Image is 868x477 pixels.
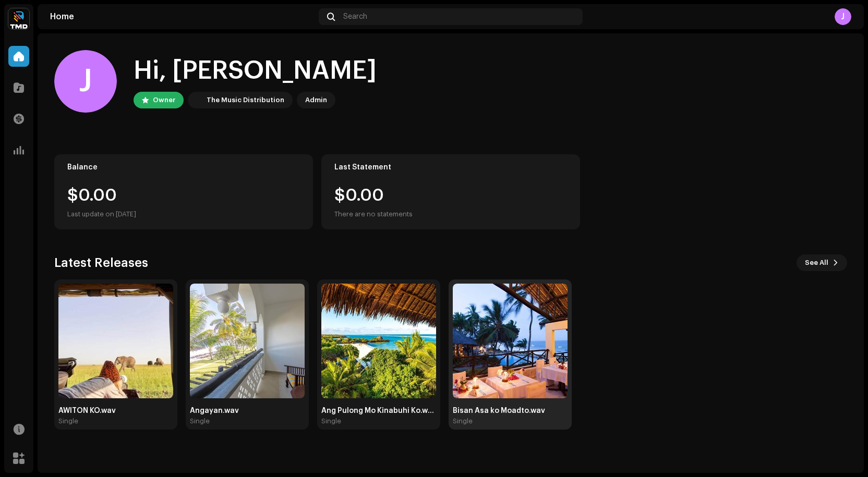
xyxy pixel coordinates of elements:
div: Balance [67,163,300,172]
h3: Latest Releases [54,254,148,271]
img: bf429f17-b710-4ba1-8b24-c4c3bf707e3c [453,284,568,398]
div: Owner [153,94,175,106]
div: Ang Pulong Mo Kinabuhi Ko.wav [321,407,436,415]
div: Single [321,417,341,425]
div: Hi, [PERSON_NAME] [134,54,377,88]
div: Bisan Asa ko Moadto.wav [453,407,568,415]
img: dae9ccc7-42e8-4e21-9897-01f8f0a46d86 [58,284,173,398]
img: 5e8ca414-c49b-472d-835c-10ba1586dee5 [321,284,436,398]
div: Admin [305,94,327,106]
button: See All [797,254,847,271]
div: Angayan.wav [190,407,305,415]
div: J [835,8,851,25]
div: Single [453,417,473,425]
span: See All [805,252,828,273]
div: Home [50,13,315,21]
div: The Music Distribution [207,94,284,106]
div: AWITON KO.wav [58,407,173,415]
div: Single [190,417,210,425]
div: Last Statement [334,163,567,172]
div: Last update on [DATE] [67,208,300,221]
div: J [54,50,117,113]
span: Search [343,13,367,21]
div: There are no statements [334,208,413,221]
img: 622bc8f8-b98b-49b5-8c6c-3a84fb01c0a0 [190,94,202,106]
img: 622bc8f8-b98b-49b5-8c6c-3a84fb01c0a0 [8,8,29,29]
div: Single [58,417,78,425]
img: 728edb3d-ff7a-43ec-85b8-f4e6f856bf6b [190,284,305,398]
re-o-card-value: Balance [54,154,313,229]
re-o-card-value: Last Statement [321,154,580,229]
